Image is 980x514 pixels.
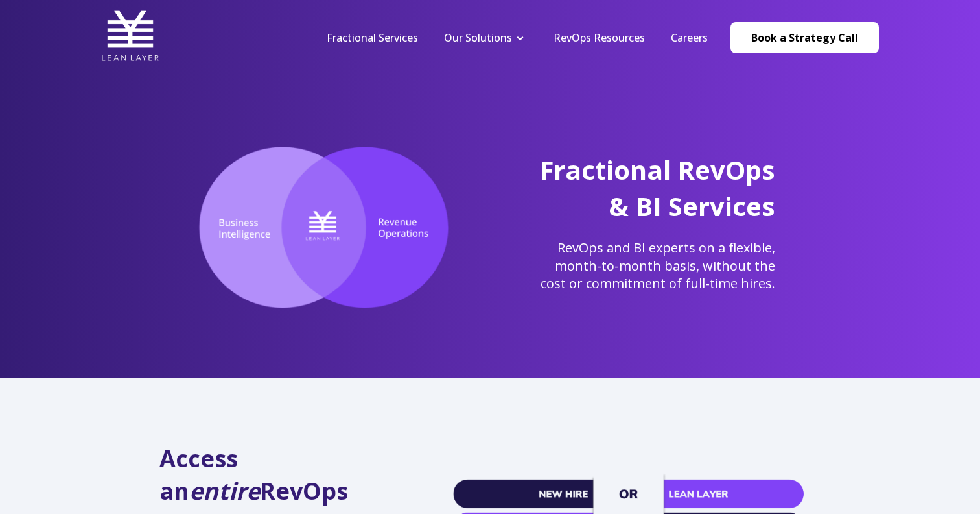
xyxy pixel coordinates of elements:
a: Fractional Services [327,31,418,45]
a: Book a Strategy Call [730,22,879,53]
span: RevOps and BI experts on a flexible, month-to-month basis, without the cost or commitment of full... [541,239,775,292]
img: Lean Layer, the intersection of RevOps and Business Intelligence [179,146,469,310]
a: Our Solutions [444,31,512,45]
a: RevOps Resources [554,31,645,45]
span: Fractional RevOps & BI Services [539,152,775,224]
a: Careers [671,31,708,45]
em: entire [189,475,260,507]
div: Navigation Menu [314,31,721,45]
img: Lean Layer Logo [101,6,159,65]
